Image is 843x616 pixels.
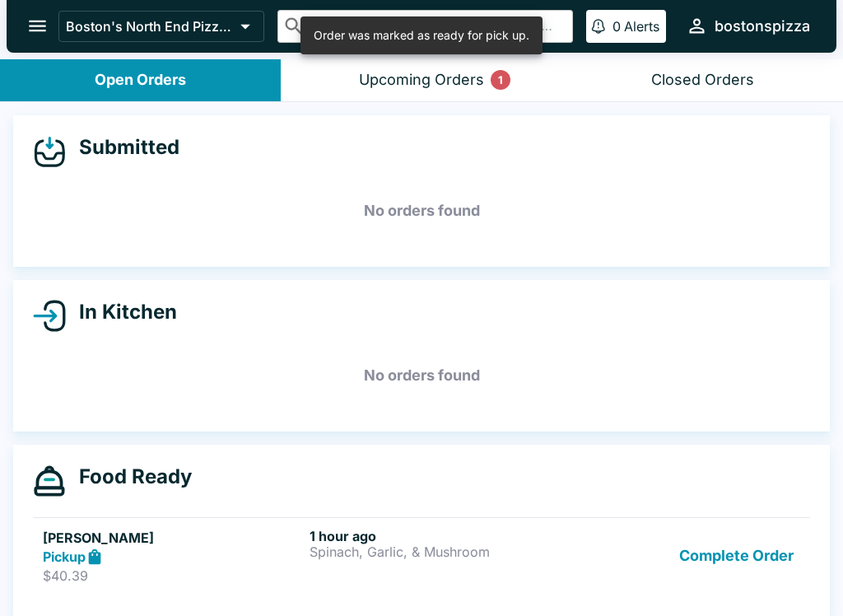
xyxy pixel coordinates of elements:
[673,528,800,585] button: Complete Order
[314,21,529,49] div: Order was marked as ready for pick up.
[43,548,86,565] strong: Pickup
[43,528,303,548] h5: [PERSON_NAME]
[66,135,179,160] h4: Submitted
[310,544,570,559] p: Spinach, Garlic, & Mushroom
[679,8,817,44] button: bostonspizza
[66,300,177,324] h4: In Kitchen
[310,528,570,544] h6: 1 hour ago
[58,11,264,42] button: Boston's North End Pizza Bakery
[624,18,659,35] p: Alerts
[16,5,58,47] button: open drawer
[359,71,484,90] div: Upcoming Orders
[66,18,234,35] p: Boston's North End Pizza Bakery
[715,16,810,36] div: bostonspizza
[43,567,303,584] p: $40.39
[33,346,810,405] h5: No orders found
[612,18,621,35] p: 0
[651,71,754,90] div: Closed Orders
[95,71,186,90] div: Open Orders
[33,517,810,595] a: [PERSON_NAME]Pickup$40.391 hour agoSpinach, Garlic, & MushroomComplete Order
[66,464,192,489] h4: Food Ready
[33,181,810,240] h5: No orders found
[498,72,503,88] p: 1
